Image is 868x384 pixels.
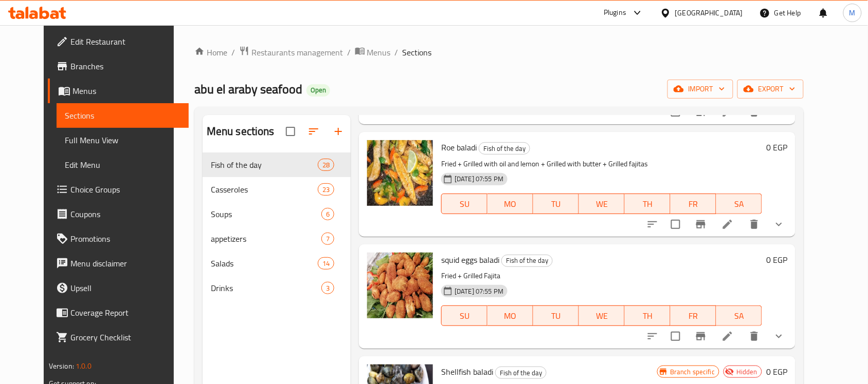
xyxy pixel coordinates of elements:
div: Salads14 [203,251,351,276]
span: TH [629,197,666,212]
span: Choice Groups [70,183,180,196]
span: appetizers [211,233,321,245]
button: Branch-specific-item [689,324,713,349]
span: Select to update [665,325,686,347]
div: items [318,159,334,171]
span: M [849,7,856,18]
button: TH [625,194,671,214]
span: Sections [65,109,180,122]
button: sort-choices [640,324,665,349]
div: items [321,282,334,294]
span: FR [675,197,712,212]
span: 3 [322,283,334,293]
button: FR [671,305,716,326]
span: Coverage Report [70,306,180,319]
button: delete [742,324,767,349]
a: Edit menu item [721,330,734,342]
div: Drinks3 [203,276,351,300]
h6: 0 EGP [766,364,787,379]
span: Menus [73,85,180,97]
h6: 0 EGP [766,140,787,155]
span: Salads [211,257,318,270]
button: SU [441,305,487,326]
a: Home [194,46,227,59]
span: Fish of the day [479,143,530,155]
a: Branches [48,54,189,79]
div: Fish of the day [501,255,553,267]
a: Promotions [48,226,189,251]
span: Upsell [70,282,180,294]
button: SA [716,194,762,214]
li: / [231,46,235,59]
span: Coupons [70,208,180,220]
span: SU [446,309,483,323]
span: [DATE] 07:55 PM [450,174,508,184]
button: show more [767,212,791,237]
a: Edit Restaurant [48,29,189,54]
button: import [667,80,733,99]
div: Casseroles [211,183,318,196]
svg: Show Choices [773,218,785,231]
a: Coverage Report [48,300,189,325]
button: TH [625,305,671,326]
span: Sort sections [301,119,326,144]
span: Fish of the day [211,159,318,171]
button: SU [441,194,487,214]
button: delete [742,212,767,237]
span: Sections [403,46,432,59]
button: Branch-specific-item [689,212,713,237]
span: Menu disclaimer [70,257,180,270]
span: FR [675,309,712,323]
span: TU [537,309,575,323]
a: Restaurants management [239,46,343,59]
a: Coupons [48,202,189,226]
span: 14 [318,259,334,268]
span: SU [446,197,483,212]
span: Branch specific [666,367,719,377]
span: Soups [211,208,321,220]
button: show more [767,324,791,349]
div: Open [306,84,330,97]
a: Sections [57,103,189,128]
span: WE [583,197,621,212]
span: TU [537,197,575,212]
div: Fish of the day [479,142,530,155]
span: [DATE] 07:55 PM [450,286,508,296]
button: FR [671,194,716,214]
span: Edit Menu [65,159,180,171]
button: WE [579,194,625,214]
img: Roe baladi [367,140,433,206]
span: squid eggs baladi [441,252,499,267]
span: SA [720,309,758,323]
span: abu el araby seafood [194,78,302,101]
div: Drinks [211,282,321,294]
span: Restaurants management [251,46,343,59]
nav: breadcrumb [194,46,804,59]
button: WE [579,305,625,326]
div: [GEOGRAPHIC_DATA] [675,7,743,18]
button: TU [533,194,579,214]
a: Grocery Checklist [48,325,189,350]
span: WE [583,309,621,323]
span: 7 [322,234,334,244]
a: Edit menu item [721,218,734,231]
span: TH [629,309,666,323]
span: Edit Restaurant [70,35,180,48]
span: Menus [367,46,391,59]
button: TU [533,305,579,326]
div: items [321,233,334,245]
span: Grocery Checklist [70,331,180,343]
a: Choice Groups [48,177,189,202]
div: Soups6 [203,202,351,226]
span: Version: [49,359,74,373]
span: import [676,83,725,95]
button: sort-choices [640,212,665,237]
div: appetizers7 [203,226,351,251]
span: 1.0.0 [76,359,92,373]
span: SA [720,197,758,212]
button: SA [716,305,762,326]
